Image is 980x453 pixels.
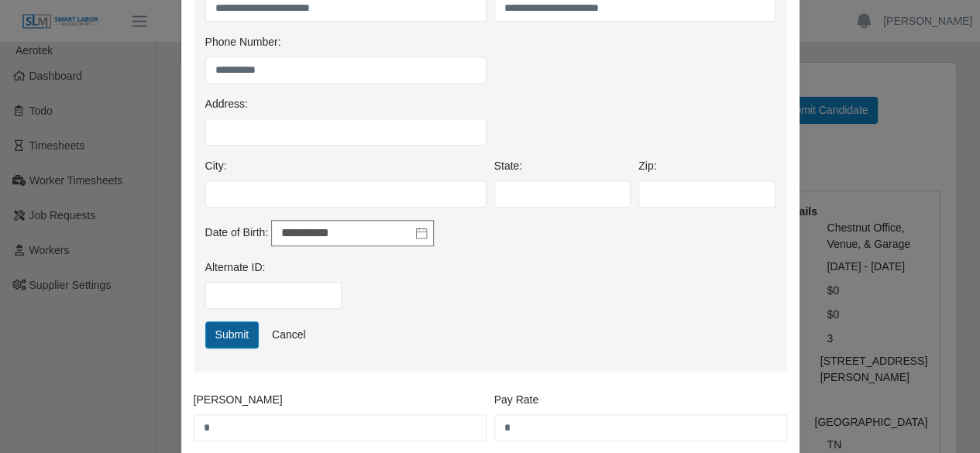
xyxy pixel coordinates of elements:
[12,12,578,29] body: Rich Text Area. Press ALT-0 for help.
[262,321,316,348] a: Cancel
[205,96,248,112] label: Address:
[494,158,523,174] label: State:
[205,321,260,348] button: Submit
[205,34,281,50] label: Phone Number:
[205,225,269,241] label: Date of Birth:
[205,259,266,276] label: Alternate ID:
[494,392,539,408] label: Pay Rate
[205,158,227,174] label: City:
[194,392,283,408] label: [PERSON_NAME]
[638,158,656,174] label: Zip:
